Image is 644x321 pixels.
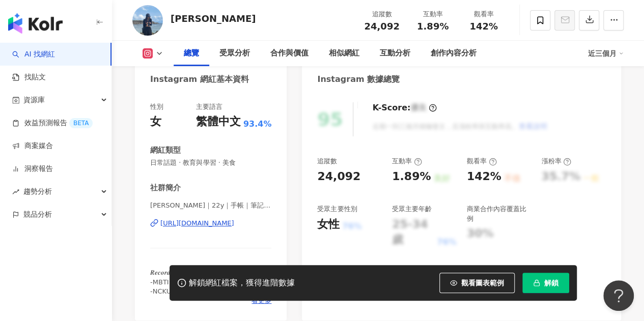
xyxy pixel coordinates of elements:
[150,102,163,111] div: 性別
[12,72,46,82] a: 找貼文
[329,47,359,60] div: 相似網紅
[12,164,53,174] a: 洞察報告
[413,9,452,19] div: 互動率
[184,47,199,60] div: 總覽
[417,21,449,32] span: 1.89%
[464,9,503,19] div: 觀看率
[461,279,504,287] span: 觀看圖表範例
[270,47,309,60] div: 合作與價值
[150,201,271,210] span: [PERSON_NAME]｜22y｜手帳｜筆記｜日常｜穿搭 | [PERSON_NAME]
[392,205,432,214] div: 受眾主要年齡
[160,219,234,228] div: [URL][DOMAIN_NAME]
[196,102,222,111] div: 主要語言
[150,158,271,167] span: 日常話題 · 教育與學習 · 美食
[150,145,181,156] div: 網紅類型
[12,118,93,128] a: 效益預測報告BETA
[431,47,477,60] div: 創作內容分析
[317,157,337,166] div: 追蹤數
[541,157,571,166] div: 漲粉率
[392,157,422,166] div: 互動率
[132,5,163,36] img: KOL Avatar
[171,12,256,25] div: [PERSON_NAME]
[588,45,624,62] div: 近三個月
[380,47,410,60] div: 互動分析
[317,217,340,232] div: 女性
[522,273,569,293] button: 解鎖
[364,21,399,32] span: 24,092
[150,114,161,130] div: 女
[196,114,241,130] div: 繁體中文
[8,13,63,34] img: logo
[467,169,501,185] div: 142%
[23,180,52,203] span: 趨勢分析
[467,205,531,223] div: 商業合作內容覆蓋比例
[150,183,181,193] div: 社群簡介
[23,89,45,111] span: 資源庫
[251,296,271,305] span: 看更多
[372,102,437,113] div: K-Score :
[12,141,53,151] a: 商案媒合
[12,188,19,195] span: rise
[362,9,401,19] div: 追蹤數
[219,47,250,60] div: 受眾分析
[317,74,400,85] div: Instagram 數據總覽
[392,169,431,185] div: 1.89%
[317,205,357,214] div: 受眾主要性別
[467,157,497,166] div: 觀看率
[189,278,295,288] div: 解鎖網紅檔案，獲得進階數據
[23,203,52,226] span: 競品分析
[150,219,271,228] a: [URL][DOMAIN_NAME]
[544,279,558,287] span: 解鎖
[12,49,55,60] a: searchAI 找網紅
[317,169,360,185] div: 24,092
[150,74,249,85] div: Instagram 網紅基本資料
[439,273,515,293] button: 觀看圖表範例
[469,21,498,32] span: 142%
[243,119,272,130] span: 93.4%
